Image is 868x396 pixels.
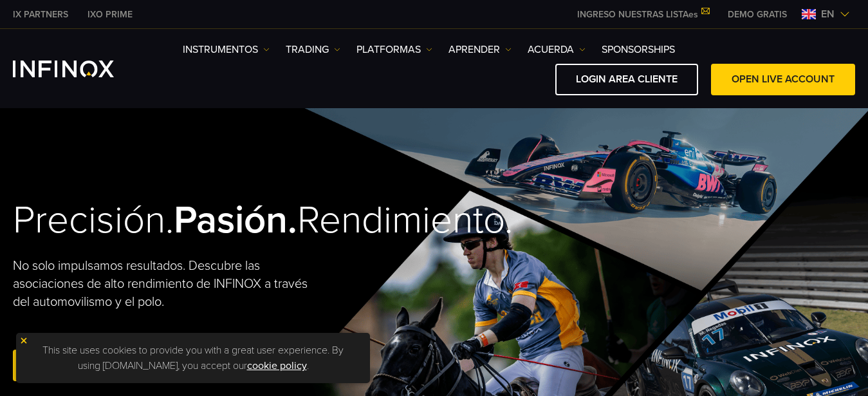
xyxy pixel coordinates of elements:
a: INFINOX [3,8,78,21]
a: INGRESO NUESTRAS LISTAes [568,9,718,20]
h2: Precisión. Rendimiento. [13,197,392,244]
a: INFINOX MENU [718,8,797,21]
p: This site uses cookies to provide you with a great user experience. By using [DOMAIN_NAME], you a... [23,339,364,377]
p: No solo impulsamos resultados. Descubre las asociaciones de alto rendimiento de INFINOX a través ... [13,257,316,311]
img: yellow close icon [19,336,28,345]
a: PLATFORMAS [356,42,432,57]
a: cookie policy [247,359,307,372]
a: INFINOX Logo [13,61,144,77]
span: en [816,6,840,22]
a: Instrumentos [183,42,270,57]
a: INFINOX [78,8,142,21]
strong: Pasión. [174,197,297,243]
a: ACUERDA [528,42,586,57]
a: OPEN LIVE ACCOUNT [711,64,855,95]
a: Abrir cuenta en directo [13,350,187,381]
a: Aprender [448,42,512,57]
a: TRADING [286,42,340,57]
a: SPONSORSHIPS [602,42,675,57]
a: LOGIN AREA CLIENTE [555,64,698,95]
